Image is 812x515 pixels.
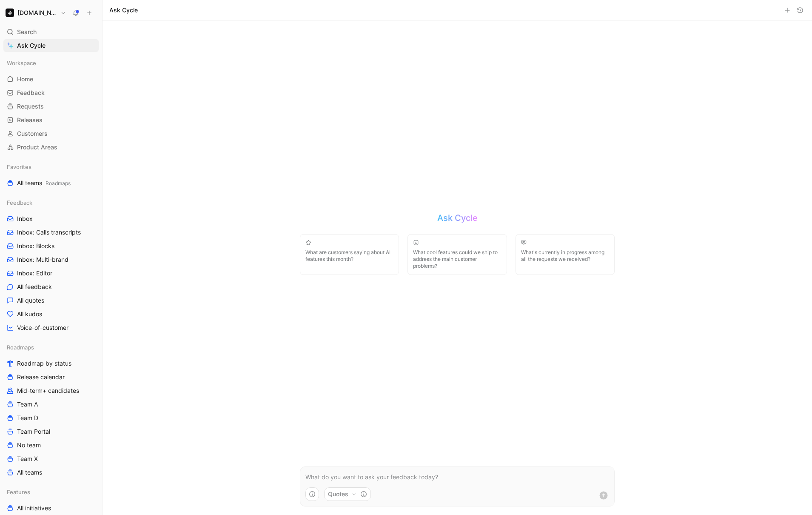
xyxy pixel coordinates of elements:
[3,57,99,69] div: Workspace
[3,321,99,334] a: Voice-of-customer
[17,255,68,264] span: Inbox: Multi-brand
[3,502,99,515] a: All initiatives
[17,386,79,395] span: Mid-term+ candidates
[3,341,99,354] div: Roadmaps
[17,414,38,422] span: Team D
[3,100,99,113] a: Requests
[17,468,42,477] span: All teams
[17,441,41,449] span: No team
[17,283,52,291] span: All feedback
[7,198,32,207] span: Feedback
[17,129,48,138] span: Customers
[3,127,99,140] a: Customers
[17,215,33,223] span: Inbox
[17,89,45,97] span: Feedback
[413,249,501,269] span: What cool features could we ship to address the main customer problems?
[17,269,52,278] span: Inbox: Editor
[3,39,99,52] a: Ask Cycle
[3,114,99,126] a: Releases
[3,267,99,280] a: Inbox: Editor
[46,180,71,186] span: Roadmaps
[3,177,99,189] a: All teamsRoadmaps
[3,226,99,239] a: Inbox: Calls transcripts
[17,9,57,17] h1: [DOMAIN_NAME]
[17,427,50,436] span: Team Portal
[17,504,51,512] span: All initiatives
[3,240,99,252] a: Inbox: Blocks
[17,359,71,368] span: Roadmap by status
[3,141,99,154] a: Product Areas
[3,308,99,320] a: All kudos
[7,59,36,67] span: Workspace
[7,488,30,496] span: Features
[300,234,399,275] button: What are customers saying about AI features this month?
[17,296,44,305] span: All quotes
[3,341,99,479] div: RoadmapsRoadmap by statusRelease calendarMid-term+ candidatesTeam ATeam DTeam PortalNo teamTeam X...
[3,253,99,266] a: Inbox: Multi-brand
[3,196,99,209] div: Feedback
[3,7,68,19] button: Supernova.io[DOMAIN_NAME]
[516,234,615,275] button: What's currently in progress among all the requests we received?
[3,371,99,383] a: Release calendar
[3,26,99,38] div: Search
[3,452,99,465] a: Team X
[7,163,31,171] span: Favorites
[3,196,99,334] div: FeedbackInboxInbox: Calls transcriptsInbox: BlocksInbox: Multi-brandInbox: EditorAll feedbackAll ...
[407,234,507,275] button: What cool features could we ship to address the main customer problems?
[17,40,46,51] span: Ask Cycle
[17,75,33,83] span: Home
[17,242,54,250] span: Inbox: Blocks
[437,212,478,224] h2: Ask Cycle
[17,310,42,318] span: All kudos
[17,228,81,237] span: Inbox: Calls transcripts
[6,9,14,17] img: Supernova.io
[3,384,99,397] a: Mid-term+ candidates
[109,6,138,14] h1: Ask Cycle
[3,294,99,307] a: All quotes
[3,86,99,99] a: Feedback
[3,412,99,424] a: Team D
[3,425,99,438] a: Team Portal
[17,373,65,381] span: Release calendar
[17,27,37,37] span: Search
[3,486,99,498] div: Features
[3,280,99,293] a: All feedback
[3,466,99,479] a: All teams
[521,249,609,263] span: What's currently in progress among all the requests we received?
[3,357,99,370] a: Roadmap by status
[3,398,99,411] a: Team A
[324,487,371,501] button: Quotes
[17,116,43,124] span: Releases
[305,249,393,263] span: What are customers saying about AI features this month?
[7,343,34,352] span: Roadmaps
[17,400,38,409] span: Team A
[3,212,99,225] a: Inbox
[17,455,38,463] span: Team X
[3,160,99,173] div: Favorites
[17,323,68,332] span: Voice-of-customer
[17,179,71,188] span: All teams
[17,102,44,111] span: Requests
[3,439,99,452] a: No team
[3,73,99,86] a: Home
[17,143,57,152] span: Product Areas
